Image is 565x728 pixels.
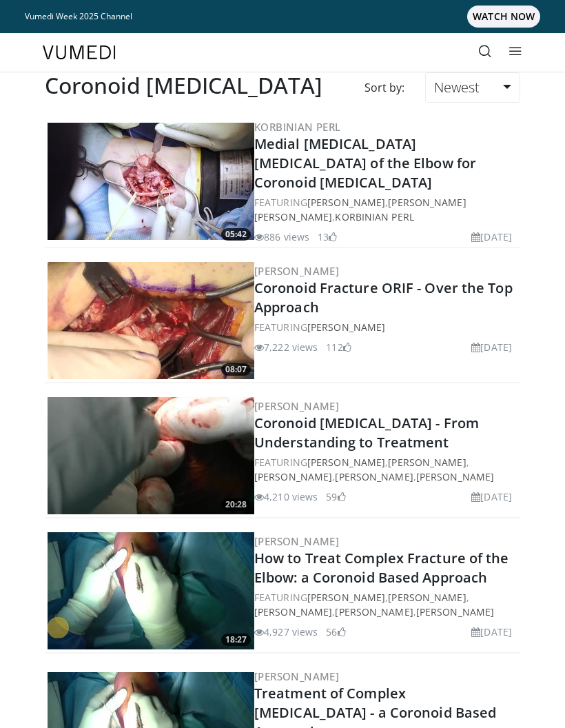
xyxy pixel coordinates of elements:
[254,489,318,504] li: 4,210 views
[48,532,254,649] img: 059a3a57-843a-46e7-9851-1bb73cf17ef5.300x170_q85_crop-smart_upscale.jpg
[254,669,339,683] a: [PERSON_NAME]
[254,134,476,192] a: Medial [MEDICAL_DATA] [MEDICAL_DATA] of the Elbow for Coronoid [MEDICAL_DATA]
[254,120,341,134] a: Korbinian Perl
[307,196,385,209] a: [PERSON_NAME]
[43,45,116,59] img: VuMedi Logo
[471,625,512,639] li: [DATE]
[48,262,254,379] img: 4eb5ccb2-89b1-41b3-a9cd-71aa6b108fbb.300x170_q85_crop-smart_upscale.jpg
[48,397,254,514] a: 20:28
[48,262,254,379] a: 08:07
[254,279,513,316] a: Coronoid Fracture ORIF - Over the Top Approach
[254,320,517,334] div: FEATURING
[254,340,318,354] li: 7,222 views
[25,6,540,28] a: Vumedi Week 2025 ChannelWATCH NOW
[254,230,309,244] li: 886 views
[254,534,339,548] a: [PERSON_NAME]
[326,625,345,639] li: 56
[467,6,540,28] span: WATCH NOW
[254,399,339,413] a: [PERSON_NAME]
[48,397,254,514] img: c7ca1d34-84d2-4dfd-88ce-5a0edc77490b.300x170_q85_crop-smart_upscale.jpg
[48,532,254,649] a: 18:27
[388,456,466,469] a: [PERSON_NAME]
[254,590,517,619] div: FEATURING , , , ,
[388,591,466,604] a: [PERSON_NAME]
[335,210,413,223] a: Korbinian Perl
[471,230,512,244] li: [DATE]
[254,414,479,452] a: Coronoid [MEDICAL_DATA] - From Understanding to Treatment
[254,455,517,484] div: FEATURING , , , ,
[416,470,494,483] a: [PERSON_NAME]
[254,605,332,618] a: [PERSON_NAME]
[434,78,480,97] span: Newest
[318,230,337,244] li: 13
[416,605,494,618] a: [PERSON_NAME]
[254,196,466,223] a: [PERSON_NAME] [PERSON_NAME]
[307,321,385,334] a: [PERSON_NAME]
[471,340,512,354] li: [DATE]
[254,195,517,224] div: FEATURING , ,
[221,634,251,646] span: 18:27
[326,489,345,504] li: 59
[221,498,251,511] span: 20:28
[335,470,413,483] a: [PERSON_NAME]
[425,72,520,103] a: Newest
[326,340,351,354] li: 112
[221,363,251,376] span: 08:07
[307,591,385,604] a: [PERSON_NAME]
[221,228,251,241] span: 05:42
[254,625,318,639] li: 4,927 views
[254,470,332,483] a: [PERSON_NAME]
[48,123,254,240] img: 3bdbf933-769d-4025-a0b0-14e0145b0950.300x170_q85_crop-smart_upscale.jpg
[45,72,322,99] h2: Coronoid [MEDICAL_DATA]
[48,123,254,240] a: 05:42
[254,264,339,278] a: [PERSON_NAME]
[471,489,512,504] li: [DATE]
[307,456,385,469] a: [PERSON_NAME]
[354,72,415,103] div: Sort by:
[335,605,413,618] a: [PERSON_NAME]
[254,549,509,587] a: How to Treat Complex Fracture of the Elbow: a Coronoid Based Approach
